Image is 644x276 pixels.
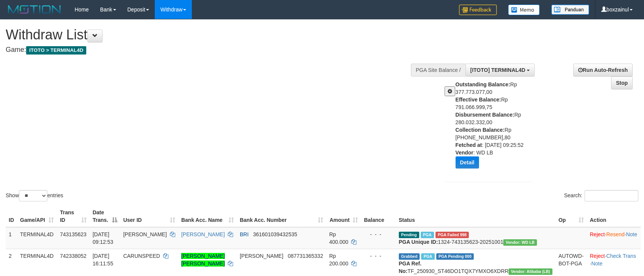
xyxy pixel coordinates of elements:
input: Search: [585,190,638,201]
th: Bank Acc. Number: activate to sort column ascending [237,206,326,227]
button: [ITOTO] TERMINAL4D [465,64,535,76]
a: [PERSON_NAME] [PERSON_NAME] [181,253,225,267]
b: Vendor [456,150,473,156]
th: Balance [361,206,396,227]
span: Marked by boxzainul [421,253,434,260]
b: Disbursement Balance: [456,112,515,118]
th: Op: activate to sort column ascending [555,206,587,227]
a: Note [626,231,637,237]
td: 1324-743135623-20251001 [396,227,555,249]
th: User ID: activate to sort column ascending [120,206,178,227]
span: Pending [399,232,419,238]
th: Game/API: activate to sort column ascending [17,206,57,227]
th: Amount: activate to sort column ascending [326,206,361,227]
b: PGA Unique ID: [399,239,438,245]
th: Bank Acc. Name: activate to sort column ascending [178,206,237,227]
span: [PERSON_NAME] [240,253,283,259]
h1: Withdraw List [6,27,422,42]
th: Trans ID: activate to sort column ascending [57,206,89,227]
td: 1 [6,227,17,249]
div: - - - [364,231,393,238]
img: MOTION_logo.png [6,4,63,15]
span: [DATE] 16:11:55 [93,253,114,267]
div: Rp 377.773.077,00 Rp 791.066.999,75 Rp 280.032.332,00 Rp [PHONE_NUMBER],80 : [DATE] 09:25:52 : WD LB [456,81,539,174]
img: Feedback.jpg [459,5,497,15]
span: PGA Error [436,232,469,238]
span: Grabbed [399,253,420,260]
span: Copy 361601039432535 to clipboard [253,231,297,237]
span: 743135623 [60,231,86,237]
th: Action [587,206,641,227]
select: Showentries [19,190,47,201]
b: Effective Balance: [456,97,501,103]
div: - - - [364,252,393,260]
a: Run Auto-Refresh [573,64,633,76]
a: Note [591,260,603,267]
td: TERMINAL4D [17,227,57,249]
a: Reject [590,231,605,237]
label: Search: [564,190,638,201]
span: Vendor URL: https://dashboard.q2checkout.com/secure [503,239,537,246]
h4: Game: [6,46,422,54]
label: Show entries [6,190,63,201]
span: BRI [240,231,249,237]
a: Resend [606,231,624,237]
b: Outstanding Balance: [456,81,510,87]
a: Reject [590,253,605,259]
span: Marked by boxzainul [421,232,434,238]
th: ID [6,206,17,227]
button: Detail [456,156,479,168]
span: [PERSON_NAME] [123,231,167,237]
span: CARUNSPEED [123,253,160,259]
span: Copy 087731365332 to clipboard [288,253,323,259]
span: ITOTO > TERMINAL4D [26,46,86,55]
a: Stop [611,76,633,89]
b: Collection Balance: [456,127,505,133]
span: PGA Pending [436,253,474,260]
img: panduan.png [551,5,589,15]
span: Rp 400.000 [329,231,348,245]
span: Rp 200.000 [329,253,348,267]
b: PGA Ref. No: [399,260,422,274]
th: Status [396,206,555,227]
img: Button%20Memo.svg [508,5,540,15]
a: [PERSON_NAME] [181,231,225,237]
b: Fetched at [456,142,482,148]
span: [ITOTO] TERMINAL4D [470,67,526,73]
a: Check Trans [606,253,636,259]
span: Vendor URL: https://dashboard.q2checkout.com/secure [509,268,552,275]
div: PGA Site Balance / [411,64,465,76]
span: 742338052 [60,253,86,259]
td: · · [587,227,641,249]
span: [DATE] 09:12:53 [93,231,114,245]
th: Date Trans.: activate to sort column descending [90,206,120,227]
